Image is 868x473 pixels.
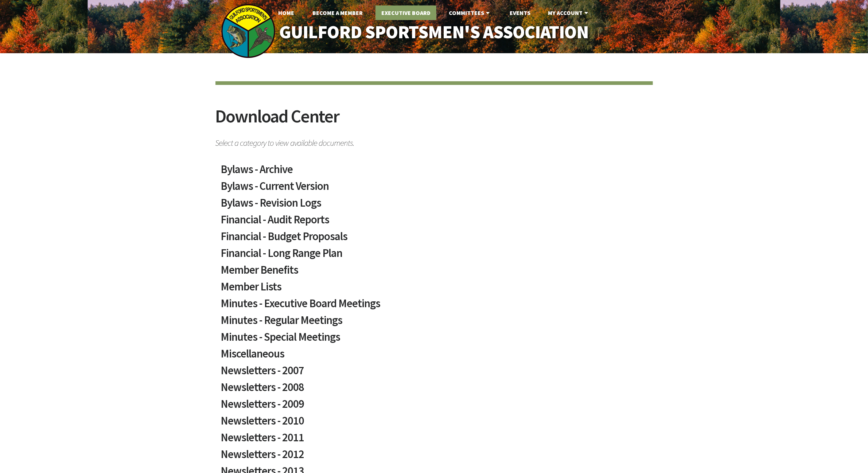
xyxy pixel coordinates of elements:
[375,5,436,20] a: Executive Board
[221,398,647,415] a: Newsletters - 2009
[221,4,276,58] img: logo_sm.png
[221,432,647,449] a: Newsletters - 2011
[221,214,647,231] a: Financial - Audit Reports
[264,17,604,48] a: Guilford Sportsmen's Association
[221,281,647,298] a: Member Lists
[221,314,647,331] a: Minutes - Regular Meetings
[221,264,647,281] a: Member Benefits
[504,5,536,20] a: Events
[307,5,369,20] a: Become A Member
[221,247,647,264] a: Financial - Long Range Plan
[221,298,647,314] a: Minutes - Executive Board Meetings
[221,164,647,180] a: Bylaws - Archive
[542,5,596,20] a: My Account
[221,331,647,348] a: Minutes - Special Meetings
[221,382,647,398] a: Newsletters - 2008
[272,5,300,20] a: Home
[221,449,647,465] a: Newsletters - 2012
[443,5,497,20] a: Committees
[215,107,653,134] h2: Download Center
[221,180,647,197] a: Bylaws - Current Version
[221,365,647,382] a: Newsletters - 2007
[221,348,647,365] a: Miscellaneous
[221,231,647,247] a: Financial - Budget Proposals
[215,134,653,147] span: Select a category to view available documents.
[221,197,647,214] a: Bylaws - Revision Logs
[221,415,647,432] a: Newsletters - 2010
